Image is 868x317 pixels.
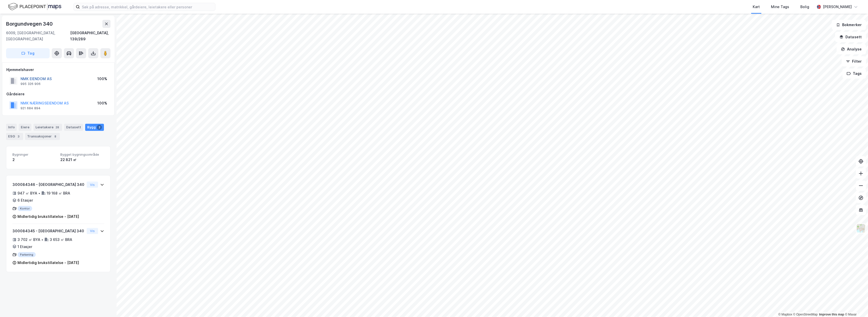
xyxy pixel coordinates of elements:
[6,48,50,58] button: Tag
[6,124,17,131] div: Info
[47,190,70,196] div: 19 168 ㎡ BRA
[60,157,104,163] div: 22 821 ㎡
[25,133,60,140] div: Transaksjoner
[50,237,72,243] div: 3 653 ㎡ BRA
[33,124,62,131] div: Leietakere
[64,124,83,131] div: Datasett
[80,3,215,11] input: Søk på adresse, matrikkel, gårdeiere, leietakere eller personer
[835,32,866,42] button: Datasett
[97,76,107,82] div: 100%
[19,124,31,131] div: Eiere
[17,244,32,250] div: 1 Etasjer
[753,4,760,10] div: Kart
[54,125,60,130] div: 28
[6,91,110,97] div: Gårdeiere
[97,100,107,106] div: 100%
[12,182,85,188] div: 300084346 - [GEOGRAPHIC_DATA] 340
[87,228,98,234] button: Vis
[38,191,40,195] div: •
[16,134,21,139] div: 3
[53,134,58,139] div: 8
[6,133,23,140] div: ESG
[21,82,41,86] div: 995 326 906
[6,20,54,28] div: Borgundvegen 340
[87,182,98,188] button: Vis
[17,214,79,220] div: Midlertidig brukstillatelse - [DATE]
[41,238,43,242] div: •
[17,260,79,266] div: Midlertidig brukstillatelse - [DATE]
[823,4,852,10] div: [PERSON_NAME]
[85,124,104,131] div: Bygg
[6,30,70,42] div: 6009, [GEOGRAPHIC_DATA], [GEOGRAPHIC_DATA]
[843,293,868,317] iframe: Chat Widget
[21,106,41,110] div: 921 684 894
[12,157,56,163] div: 2
[771,4,789,10] div: Mine Tags
[97,125,102,130] div: 2
[842,56,866,66] button: Filter
[819,313,844,316] a: Improve this map
[842,68,866,79] button: Tags
[12,152,56,157] span: Bygninger
[8,2,61,11] img: logo.f888ab2527a4732fd821a326f86c7f29.svg
[70,30,110,42] div: [GEOGRAPHIC_DATA], 139/289
[800,4,809,10] div: Bolig
[843,293,868,317] div: Kontrollprogram for chat
[778,313,792,316] a: Mapbox
[17,190,37,196] div: 947 ㎡ BYA
[12,228,85,234] div: 300084345 - [GEOGRAPHIC_DATA] 340
[60,152,104,157] span: Bygget bygningsområde
[856,223,866,233] img: Z
[6,67,110,73] div: Hjemmelshaver
[837,44,866,54] button: Analyse
[832,20,866,30] button: Bokmerker
[17,237,40,243] div: 3 702 ㎡ BYA
[17,197,33,203] div: 6 Etasjer
[793,313,818,316] a: OpenStreetMap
